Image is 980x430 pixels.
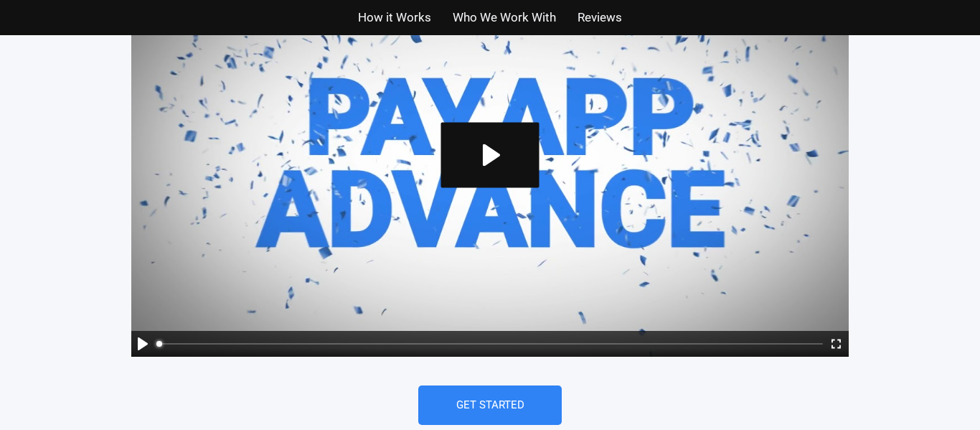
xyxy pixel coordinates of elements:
a: Who We Work With [453,7,556,28]
a: Reviews [578,7,622,28]
span: Get Started [456,400,524,411]
a: How it Works [358,7,431,28]
a: Get Started [418,385,562,425]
